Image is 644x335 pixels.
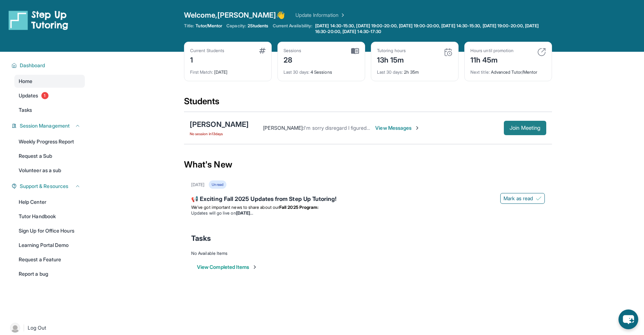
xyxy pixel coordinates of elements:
[295,12,346,19] a: Update Information
[184,23,194,29] span: Title:
[190,119,249,129] div: [PERSON_NAME]
[184,96,552,111] div: Students
[377,69,403,75] span: Last 30 days :
[248,23,268,29] span: 2 Students
[19,78,32,85] span: Home
[14,239,85,252] a: Learning Portal Demo
[20,122,70,129] span: Session Management
[14,75,85,88] a: Home
[191,210,545,216] li: Updates will go live on
[191,194,545,205] div: 📢 Exciting Fall 2025 Updates from Step Up Tutoring!
[209,180,226,189] div: Unread
[284,69,309,75] span: Last 30 days :
[14,210,85,223] a: Tutor Handbook
[304,125,433,131] span: I'm sorry disregard I figured it out. See you [DATE] at 730
[191,233,211,243] span: Tasks
[339,12,346,19] img: Chevron Right
[284,65,359,75] div: 4 Sessions
[20,183,68,190] span: Support & Resources
[191,251,545,256] div: No Available Items
[279,205,318,210] strong: Fall 2025 Program:
[17,122,80,129] button: Session Management
[14,89,85,102] a: Updates1
[190,48,224,54] div: Current Students
[470,48,514,54] div: Hours until promotion
[351,48,359,54] img: card
[377,65,452,75] div: 2h 35m
[375,124,420,132] span: View Messages
[510,126,540,130] span: Join Meeting
[190,69,213,75] span: First Match :
[273,23,312,35] span: Current Availability:
[23,323,25,332] span: |
[284,54,302,65] div: 28
[503,195,533,202] span: Mark as read
[41,92,49,99] span: 1
[536,196,542,201] img: Mark as read
[14,196,85,208] a: Help Center
[500,193,545,204] button: Mark as read
[191,205,279,210] span: We’ve got important news to share about our
[14,253,85,266] a: Request a Feature
[314,23,552,35] a: [DATE] 14:30-15:30, [DATE] 19:00-20:00, [DATE] 19:00-20:00, [DATE] 14:30-15:30, [DATE] 19:00-20:0...
[17,183,80,190] button: Support & Resources
[470,54,514,65] div: 11h 45m
[315,23,551,35] span: [DATE] 14:30-15:30, [DATE] 19:00-20:00, [DATE] 19:00-20:00, [DATE] 14:30-15:30, [DATE] 19:00-20:0...
[226,23,246,29] span: Capacity:
[263,125,304,131] span: [PERSON_NAME] :
[14,150,85,162] a: Request a Sub
[14,267,85,280] a: Report a bug
[259,48,266,54] img: card
[504,121,546,135] button: Join Meeting
[14,104,85,116] a: Tasks
[190,54,224,65] div: 1
[190,65,266,75] div: [DATE]
[19,106,32,114] span: Tasks
[470,69,490,75] span: Next title :
[191,182,204,188] div: [DATE]
[184,10,285,20] span: Welcome, [PERSON_NAME] 👋
[19,92,38,99] span: Updates
[197,263,258,271] button: View Completed Items
[236,210,253,216] strong: [DATE]
[470,65,546,75] div: Advanced Tutor/Mentor
[537,48,546,56] img: card
[444,48,452,56] img: card
[9,10,68,30] img: logo
[190,131,249,137] span: No session in 13 days
[284,48,302,54] div: Sessions
[377,54,406,65] div: 13h 15m
[377,48,406,54] div: Tutoring hours
[195,23,222,29] span: Tutor/Mentor
[14,135,85,148] a: Weekly Progress Report
[10,323,20,333] img: user-img
[184,149,552,180] div: What's New
[618,309,638,329] button: chat-button
[14,164,85,177] a: Volunteer as a sub
[28,324,46,331] span: Log Out
[414,125,420,131] img: Chevron-Right
[14,224,85,237] a: Sign Up for Office Hours
[17,62,80,69] button: Dashboard
[20,62,45,69] span: Dashboard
